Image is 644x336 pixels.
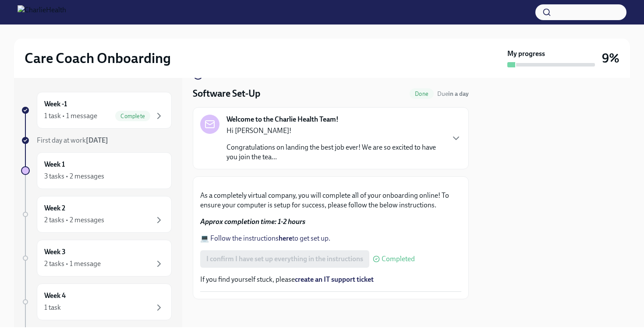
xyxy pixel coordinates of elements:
[21,92,172,129] a: Week -11 task • 1 messageComplete
[44,303,61,312] div: 1 task
[44,291,66,301] h6: Week 4
[86,136,108,144] strong: [DATE]
[21,240,172,276] a: Week 32 tasks • 1 message
[44,111,97,121] div: 1 task • 1 message
[193,87,260,100] h4: Software Set-Up
[18,5,66,19] img: CharlieHealth
[507,49,545,59] strong: My progress
[37,136,108,144] span: First day at work
[200,191,461,210] p: As a completely virtual company, you will complete all of your onboarding online! To ensure your ...
[226,115,339,124] strong: Welcome to the Charlie Health Team!
[226,126,444,136] p: Hi [PERSON_NAME]!
[115,113,150,119] span: Complete
[200,275,461,284] p: If you find yourself stuck, please
[21,283,172,320] a: Week 41 task
[21,136,172,145] a: First day at work[DATE]
[279,234,292,242] strong: here
[602,50,619,66] h3: 9%
[25,49,171,67] h2: Care Coach Onboarding
[44,171,104,181] div: 3 tasks • 2 messages
[448,90,469,98] strong: in a day
[21,152,172,189] a: Week 13 tasks • 2 messages
[44,203,65,213] h6: Week 2
[200,217,305,226] strong: Approx completion time: 1-2 hours
[44,160,65,169] h6: Week 1
[437,90,469,98] span: Due
[226,143,444,162] p: Congratulations on landing the best job ever! We are so excited to have you join the tea...
[21,196,172,233] a: Week 22 tasks • 2 messages
[200,234,330,242] a: 💻 Follow the instructionshereto get set up.
[295,275,374,283] a: create an IT support ticket
[44,215,104,225] div: 2 tasks • 2 messages
[382,255,415,262] span: Completed
[44,247,66,257] h6: Week 3
[44,99,67,109] h6: Week -1
[410,91,434,97] span: Done
[44,259,101,269] div: 2 tasks • 1 message
[437,90,469,98] span: August 12th, 2025 10:00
